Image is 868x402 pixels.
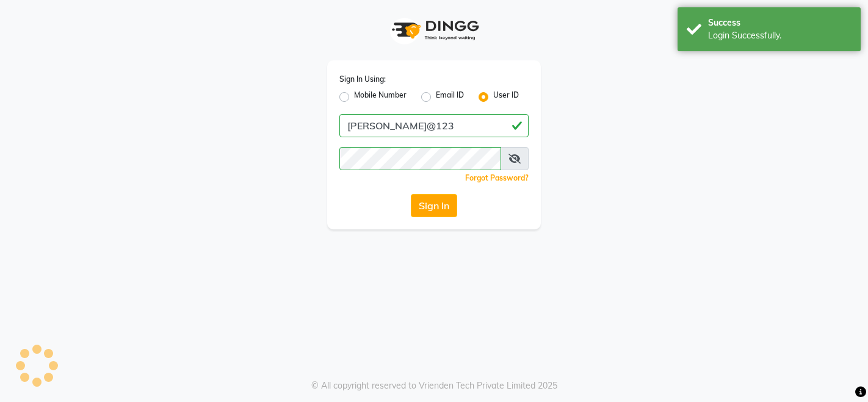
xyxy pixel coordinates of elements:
input: Username [339,114,529,137]
img: logo1.svg [385,12,483,48]
label: Email ID [436,90,464,104]
label: Mobile Number [354,90,407,104]
button: Sign In [411,194,457,217]
div: Login Successfully. [708,29,852,42]
label: Sign In Using: [339,74,386,85]
a: Forgot Password? [465,173,529,182]
input: Username [339,147,501,170]
div: Success [708,16,852,29]
label: User ID [493,90,519,104]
